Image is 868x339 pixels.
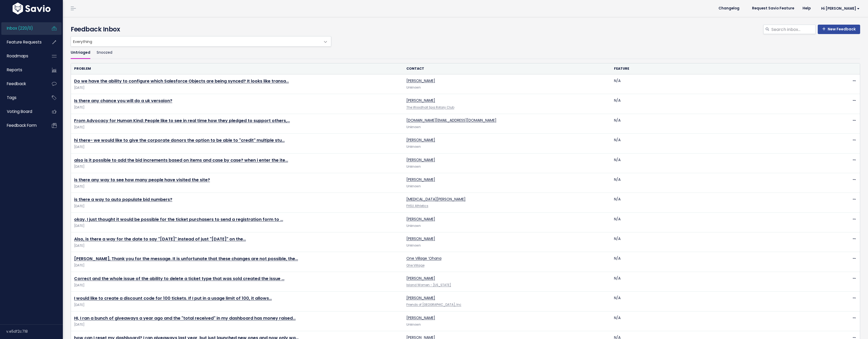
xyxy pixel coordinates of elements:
[611,74,819,94] td: N/A
[74,184,400,189] span: [DATE]
[611,63,819,74] th: Feature
[74,144,400,150] span: [DATE]
[7,39,42,45] span: Feature Requests
[718,7,739,10] span: Changelog
[815,4,864,13] a: Hi [PERSON_NAME]
[74,216,283,222] a: okay, I just thought it would be possible for the ticket purchasers to send a registration form to …
[74,295,272,301] a: I would like to create a discount code for 100 tickets. If I put in a usage limit of 100, it allows…
[611,292,819,311] td: N/A
[611,134,819,153] td: N/A
[74,263,400,268] span: [DATE]
[74,125,400,130] span: [DATE]
[771,25,816,34] input: Search inbox...
[1,119,43,132] a: Feedback form
[611,311,819,331] td: N/A
[11,3,52,14] img: logo-white.9d6f32f41409.svg
[406,157,435,162] a: [PERSON_NAME]
[1,64,43,76] a: Reports
[7,123,37,128] span: Feedback form
[74,98,172,104] a: Is there any chance you will do a uk versaion?
[71,63,403,74] th: Problem
[7,25,33,31] span: Inbox (220/0)
[74,276,284,282] a: Correct and the whole issue of the ability to delete a ticket type that was sold created the issue …
[1,36,43,48] a: Feature Requests
[74,283,400,288] span: [DATE]
[611,272,819,291] td: N/A
[1,78,43,90] a: Feedback
[748,4,798,12] a: Request Savio Feature
[406,303,461,307] a: Friends of [GEOGRAPHIC_DATA], Inc
[406,125,421,129] span: Unknown
[611,153,819,173] td: N/A
[74,236,246,242] a: Also, is there a way for the date to say "[DATE]" instead of just "[DATE]" on the…
[406,78,435,83] a: [PERSON_NAME]
[406,224,421,228] span: Unknown
[74,243,400,249] span: [DATE]
[97,47,112,59] a: Snoozed
[406,295,435,300] a: [PERSON_NAME]
[74,164,400,169] span: [DATE]
[611,212,819,232] td: N/A
[74,204,400,209] span: [DATE]
[611,173,819,193] td: N/A
[406,85,421,90] span: Unknown
[1,106,43,118] a: Voting Board
[403,63,611,74] th: Contact
[406,137,435,143] a: [PERSON_NAME]
[406,204,428,208] a: FHSU Athletics
[406,177,435,182] a: [PERSON_NAME]
[74,85,400,91] span: [DATE]
[71,25,860,34] h4: Feedback Inbox
[74,78,289,84] a: Do we have the ability to configure which Salesforce Objects are being synced? It looks like transa…
[1,22,43,34] a: Inbox (220/0)
[406,184,421,188] span: Unknown
[406,236,435,241] a: [PERSON_NAME]
[74,196,172,203] a: is there a way to auto populate bid numbers?
[71,36,331,47] span: Everything
[74,137,285,143] a: hi there- we would like to give the corporate donors the option to be able to "credit" multiple stu…
[406,145,421,149] span: Unknown
[406,315,435,320] a: [PERSON_NAME]
[406,165,421,169] span: Unknown
[1,92,43,104] a: Tags
[406,276,435,281] a: [PERSON_NAME]
[406,105,454,110] a: The Woodhall Spa Rotary Club
[818,25,860,34] a: New Feedback
[1,50,43,62] a: Roadmaps
[74,177,210,183] a: is there any way to see how many people have visited the site?
[74,223,400,229] span: [DATE]
[798,4,815,12] a: Help
[74,157,288,163] a: also is it possible to add the bid increments based on items and case by case? when i enter the ite…
[406,256,441,261] a: One Village ‘Ohana
[406,322,421,327] span: Unknown
[406,243,421,248] span: Unknown
[71,47,90,59] a: Untriaged
[611,252,819,272] td: N/A
[406,283,451,287] a: Island Women - [US_STATE]
[74,315,296,321] a: HI, I ran a bunch of giveaways a year ago and the "total received" in my dashboard has money raised…
[74,302,400,308] span: [DATE]
[7,95,16,100] span: Tags
[611,94,819,114] td: N/A
[611,193,819,212] td: N/A
[406,118,496,123] a: [DOMAIN_NAME][EMAIL_ADDRESS][DOMAIN_NAME]
[406,196,466,202] a: [MEDICAL_DATA][PERSON_NAME]
[71,36,320,46] span: Everything
[71,47,860,59] ul: Filter feature requests
[7,81,26,86] span: Feedback
[406,216,435,222] a: [PERSON_NAME]
[74,322,400,327] span: [DATE]
[611,232,819,252] td: N/A
[6,325,63,338] div: v.e5df2c718
[406,98,435,103] a: [PERSON_NAME]
[74,256,298,262] a: [PERSON_NAME], Thank you for the message. It is unfortunate that these changes are not possible, ...
[406,263,424,267] a: One Village
[821,7,860,10] span: Hi [PERSON_NAME]
[611,114,819,133] td: N/A
[74,105,400,110] span: [DATE]
[7,109,32,114] span: Voting Board
[7,53,28,59] span: Roadmaps
[7,67,22,73] span: Reports
[74,118,290,124] a: From Advocacy for Human Kind: People like to see in real time how they pledged to support others,…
